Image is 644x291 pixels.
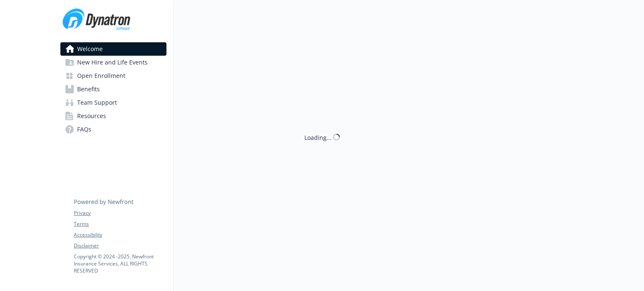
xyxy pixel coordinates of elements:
[77,96,117,109] span: Team Support
[77,69,125,82] span: Open Enrollment
[77,56,148,69] span: New Hire and Life Events
[60,82,166,96] a: Benefits
[304,133,332,142] div: Loading...
[74,242,166,250] a: Disclaimer
[60,42,166,56] a: Welcome
[60,96,166,109] a: Team Support
[60,109,166,123] a: Resources
[60,123,166,136] a: FAQs
[77,123,91,136] span: FAQs
[60,56,166,69] a: New Hire and Life Events
[74,220,166,228] a: Terms
[77,42,103,56] span: Welcome
[77,109,106,123] span: Resources
[77,82,100,96] span: Benefits
[74,253,166,274] p: Copyright © 2024 - 2025 , Newfront Insurance Services, ALL RIGHTS RESERVED
[74,231,166,239] a: Accessibility
[74,209,166,217] a: Privacy
[60,69,166,82] a: Open Enrollment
